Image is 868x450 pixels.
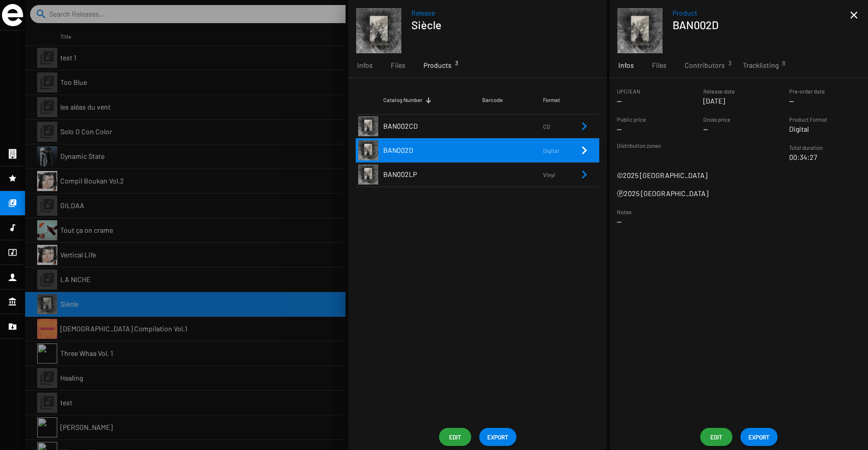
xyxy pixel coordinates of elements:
small: UPC/EAN [617,88,640,95]
small: Gross price [703,116,730,123]
span: Infos [357,60,373,70]
span: Edit [708,428,724,446]
span: Digital [543,147,559,154]
p: -- [703,124,730,134]
span: Products [423,60,452,70]
span: CD [543,123,550,130]
span: Edit [447,428,463,446]
span: Contributors [685,60,725,70]
span: Product [673,8,850,18]
mat-icon: Remove Reference [578,168,590,181]
span: BAN002D [383,146,413,154]
p: -- [617,124,646,134]
p: -- [617,96,640,106]
span: ©2025 [GEOGRAPHIC_DATA] [617,171,707,179]
button: EXPORT [740,428,778,446]
small: Total duration [789,144,823,151]
div: Catalog Number [383,95,482,105]
span: EXPORT [487,428,508,446]
small: Distribution zones [617,142,774,150]
button: Edit [700,428,732,446]
span: Infos [618,60,634,70]
div: Barcode [482,95,543,105]
button: Edit [439,428,471,446]
h1: BAN002D [673,18,842,31]
small: Public price [617,116,646,123]
img: sps-coverdigi-v01-5.jpg [617,8,663,53]
mat-icon: Remove Reference [578,144,590,156]
p: -- [789,96,825,106]
img: sps-coverdigi-v01-5.jpg [358,140,378,160]
small: Pre-order date [789,88,825,95]
p: 00:34:27 [789,152,860,162]
span: BAN002LP [383,170,417,178]
p: [DATE] [703,96,735,106]
span: Tracklisting [743,60,779,70]
small: Notes [617,209,631,215]
h1: Siècle [411,18,581,31]
span: BAN002CD [383,122,418,130]
mat-icon: close [848,9,860,21]
small: Release date [703,88,735,95]
img: sps-coverdigi-v01-5.jpg [358,116,378,136]
span: Vinyl [543,171,555,178]
img: sps-coverdigi-v01-5.jpg [358,164,378,185]
div: Barcode [482,95,503,105]
button: EXPORT [479,428,516,446]
span: Ⓟ2025 [GEOGRAPHIC_DATA] [617,189,708,198]
small: Product Format [789,116,827,123]
span: Files [391,60,405,70]
div: Format [543,95,560,105]
span: EXPORT [748,428,770,446]
img: grand-sigle.svg [2,4,23,26]
div: Catalog Number [383,95,422,105]
mat-icon: Remove Reference [578,120,590,132]
span: Files [652,60,667,70]
img: sps-coverdigi-v01-5.jpg [356,8,401,53]
span: Release [411,8,589,18]
div: Format [543,95,578,105]
p: -- [617,217,860,227]
span: Digital [789,125,809,133]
